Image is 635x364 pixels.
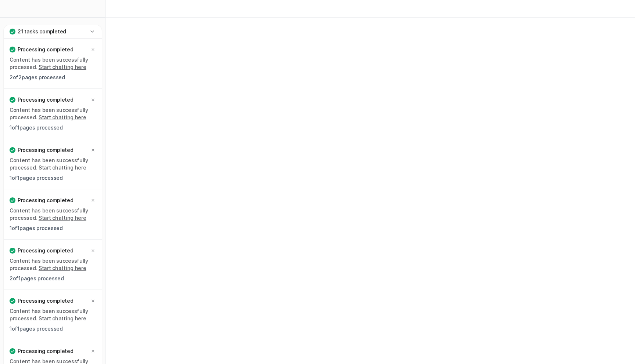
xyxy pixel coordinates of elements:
[18,197,73,204] p: Processing completed
[18,28,66,35] p: 21 tasks completed
[18,347,73,355] p: Processing completed
[3,22,103,32] a: Chat
[10,74,96,81] p: 2 of 2 pages processed
[10,174,96,182] p: 1 of 1 pages processed
[39,215,86,221] a: Start chatting here
[10,307,96,322] p: Content has been successfully processed.
[18,46,73,53] p: Processing completed
[39,265,86,271] a: Start chatting here
[10,56,96,71] p: Content has been successfully processed.
[10,325,96,332] p: 1 of 1 pages processed
[10,207,96,222] p: Content has been successfully processed.
[10,225,96,232] p: 1 of 1 pages processed
[10,157,96,171] p: Content has been successfully processed.
[18,146,73,154] p: Processing completed
[39,64,86,70] a: Start chatting here
[39,164,86,171] a: Start chatting here
[18,247,73,254] p: Processing completed
[10,106,96,121] p: Content has been successfully processed.
[39,315,86,321] a: Start chatting here
[10,275,96,282] p: 2 of 1 pages processed
[10,257,96,272] p: Content has been successfully processed.
[18,96,73,103] p: Processing completed
[10,124,96,131] p: 1 of 1 pages processed
[39,114,86,120] a: Start chatting here
[18,297,73,305] p: Processing completed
